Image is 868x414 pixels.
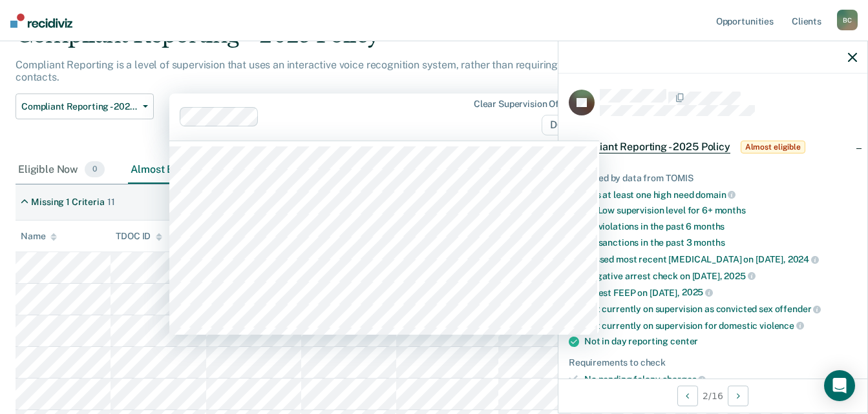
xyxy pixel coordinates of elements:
span: months [693,221,725,232]
button: Next Opportunity [728,386,748,406]
div: Eligible Now [16,156,107,184]
div: B C [837,10,858,30]
div: Requirements to check [569,357,857,368]
span: Compliant Reporting - 2025 Policy [569,141,730,153]
div: On Low supervision level for 6+ [584,205,857,216]
div: Latest FEEP on [DATE], [584,287,857,299]
span: months [693,237,725,248]
span: 2025 [724,271,755,281]
div: No violations in the past 6 [584,221,857,232]
div: Validated by data from TOMIS [569,173,857,184]
div: Missing 1 Criteria [31,197,104,208]
div: Passed most recent [MEDICAL_DATA] on [DATE], [584,253,857,265]
div: Not currently on supervision for domestic [584,320,857,331]
div: Almost Eligible [128,156,236,184]
div: TDOC ID [116,231,162,242]
div: Clear supervision officers [474,99,584,110]
span: months [715,205,746,215]
div: Negative arrest check on [DATE], [584,270,857,282]
div: No pending felony [584,373,857,385]
div: Compliant Reporting - 2025 PolicyAlmost eligible [558,126,867,168]
span: violence [759,320,804,331]
p: Compliant Reporting is a level of supervision that uses an interactive voice recognition system, ... [16,59,656,83]
img: Recidiviz [10,14,72,28]
div: Not currently on supervision as convicted sex [584,303,857,315]
span: charges [662,374,706,384]
span: 2025 [682,287,713,297]
div: Not in day reporting [584,336,857,347]
div: Open Intercom Messenger [824,370,855,401]
div: No sanctions in the past 3 [584,237,857,248]
span: Compliant Reporting - 2025 Policy [21,101,138,112]
span: 2024 [788,254,819,264]
div: 11 [107,197,115,208]
div: Name [21,231,57,242]
span: center [670,336,698,346]
span: D61 [542,115,586,135]
button: Previous Opportunity [677,386,698,406]
div: 2 / 16 [558,379,867,413]
span: 0 [85,161,105,178]
span: offender [775,304,821,314]
div: Has at least one high need domain [584,189,857,201]
span: Almost eligible [741,141,805,153]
